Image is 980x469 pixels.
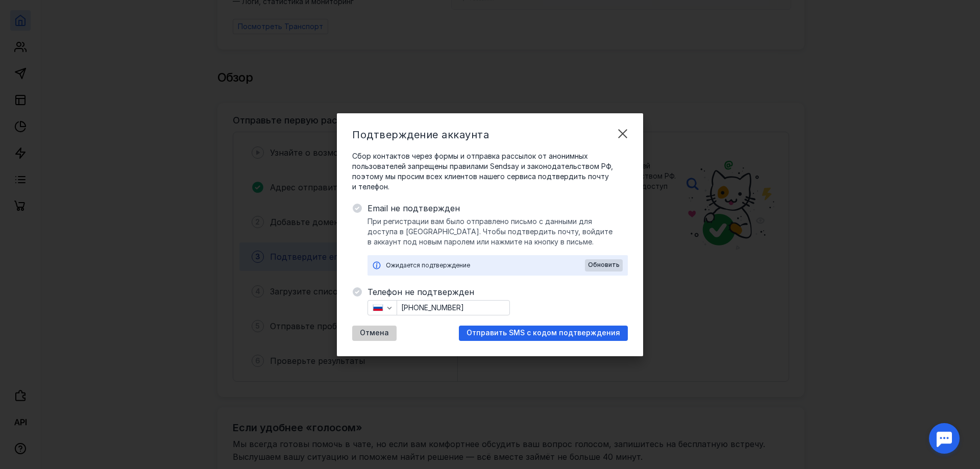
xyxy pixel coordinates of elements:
[352,151,628,192] span: Сбор контактов через формы и отправка рассылок от анонимных пользователей запрещены правилами Sen...
[367,216,628,247] span: При регистрации вам было отправлено письмо с данными для доступа в [GEOGRAPHIC_DATA]. Чтобы подтв...
[352,129,489,141] span: Подтверждение аккаунта
[459,326,628,341] button: Отправить SMS с кодом подтверждения
[367,202,628,214] span: Email не подтвержден
[467,329,620,337] span: Отправить SMS с кодом подтверждения
[585,259,623,271] button: Обновить
[386,260,585,270] div: Ожидается подтверждение
[352,326,397,341] button: Отмена
[588,261,620,268] span: Обновить
[367,286,628,298] span: Телефон не подтвержден
[360,329,389,337] span: Отмена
